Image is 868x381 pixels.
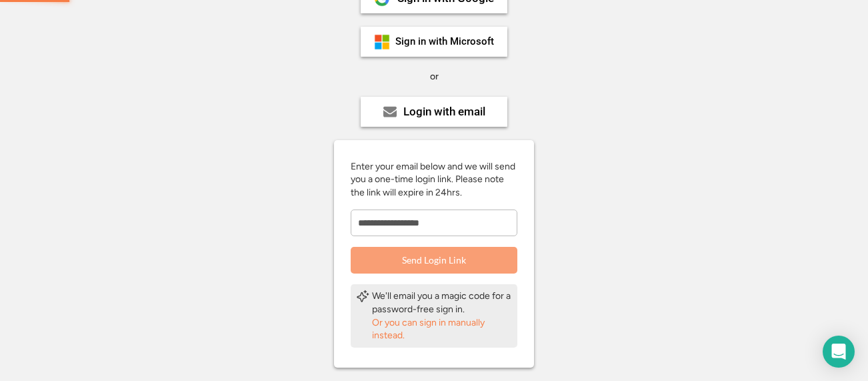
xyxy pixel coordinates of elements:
div: We'll email you a magic code for a password-free sign in. [372,290,512,316]
div: Enter your email below and we will send you a one-time login link. Please note the link will expi... [351,160,517,200]
div: Login with email [403,106,485,117]
img: ms-symbollockup_mssymbol_19.png [374,34,390,50]
div: Or you can sign in manually instead. [372,316,512,342]
div: Open Intercom Messenger [823,336,855,368]
div: or [430,70,439,83]
div: Sign in with Microsoft [395,37,494,47]
button: Send Login Link [351,247,517,274]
